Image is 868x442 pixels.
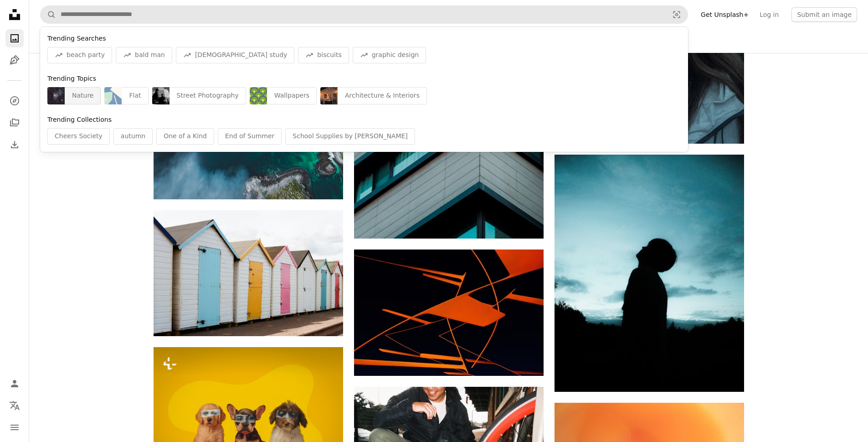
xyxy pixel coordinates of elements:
[40,5,688,24] form: Find visuals sitewide
[41,6,56,23] button: Search Unsplash
[5,114,24,132] a: Collections
[267,87,317,104] div: Wallpapers
[154,414,343,422] a: Three puppies wearing eye masks sit on red fabric.
[666,6,688,23] button: Visual search
[5,92,24,110] a: Explore
[169,87,246,104] div: Street Photography
[47,35,106,42] span: Trending Searches
[113,128,153,145] div: autumn
[47,116,112,123] span: Trending Collections
[152,87,169,104] img: premium_photo-1728498509310-23faa8d96510
[354,308,544,317] a: Abstract orange lines on a dark background
[354,250,544,376] img: Abstract orange lines on a dark background
[154,269,343,277] a: Row of colorful beach huts with white walls.
[67,51,105,60] span: beach party
[555,155,744,392] img: Silhouette of a child looking up at the sky
[695,7,754,22] a: Get Unsplash+
[372,51,419,60] span: graphic design
[47,128,110,145] div: Cheers Society
[5,135,24,154] a: Download History
[320,87,338,104] img: premium_photo-1686167978316-e075293442bf
[5,396,24,415] button: Language
[122,87,148,104] div: Flat
[156,128,214,145] div: One of a Kind
[135,51,165,60] span: bald man
[195,51,287,60] span: [DEMOGRAPHIC_DATA] study
[754,7,784,22] a: Log in
[250,87,267,104] img: premium_vector-1727104187891-9d3ffee9ee70
[154,210,343,336] img: Row of colorful beach huts with white walls.
[5,29,24,47] a: Photos
[555,269,744,277] a: Silhouette of a child looking up at the sky
[285,128,415,145] div: School Supplies by [PERSON_NAME]
[5,51,24,69] a: Illustrations
[338,87,427,104] div: Architecture & Interiors
[218,128,282,145] div: End of Summer
[47,75,96,82] span: Trending Topics
[791,7,857,22] button: Submit an image
[5,418,24,437] button: Menu
[104,87,122,104] img: premium_vector-1731660406144-6a3fe8e15ac2
[317,51,341,60] span: biscuits
[5,374,24,393] a: Log in / Sign up
[5,5,24,26] a: Home — Unsplash
[65,87,101,104] div: Nature
[47,87,65,104] img: photo-1758220824544-08877c5a774b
